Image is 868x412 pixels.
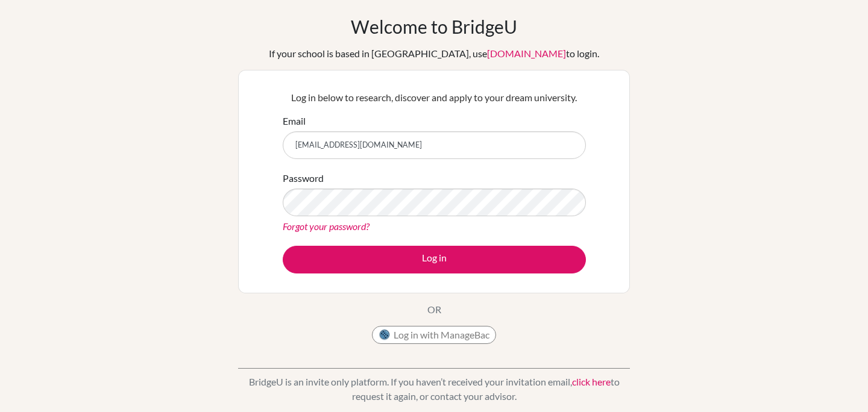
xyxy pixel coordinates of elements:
a: Forgot your password? [283,220,370,232]
div: If your school is based in [GEOGRAPHIC_DATA], use to login. [269,46,599,61]
label: Password [283,171,324,186]
button: Log in with ManageBac [372,326,496,344]
button: Log in [283,246,586,273]
p: Log in below to research, discover and apply to your dream university. [283,90,586,105]
h1: Welcome to BridgeU [351,16,517,37]
p: OR [427,302,441,317]
a: [DOMAIN_NAME] [487,48,566,59]
label: Email [283,114,306,128]
p: BridgeU is an invite only platform. If you haven’t received your invitation email, to request it ... [238,375,630,404]
a: click here [572,376,611,387]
